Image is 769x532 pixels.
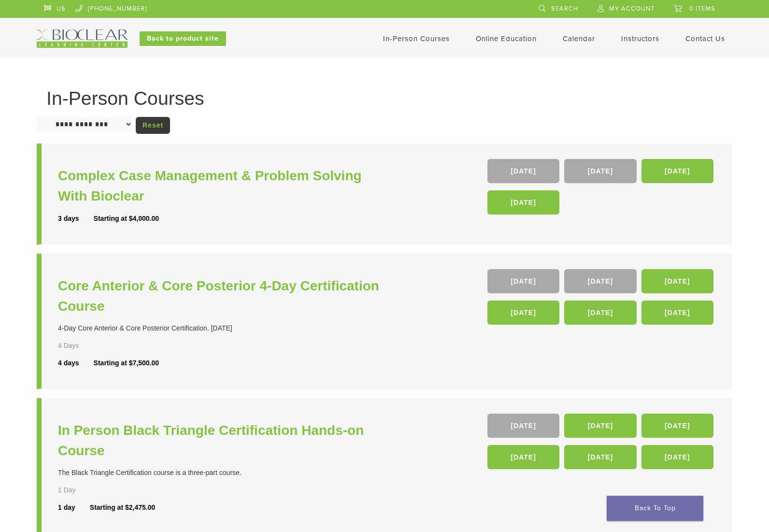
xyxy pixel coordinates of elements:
[621,34,659,43] a: Instructors
[136,117,170,134] a: Reset
[564,159,636,183] a: [DATE]
[641,269,713,293] a: [DATE]
[487,414,559,438] a: [DATE]
[487,159,716,219] div: , , ,
[641,301,713,325] a: [DATE]
[94,214,159,224] div: Starting at $4,000.00
[564,269,636,293] a: [DATE]
[487,190,559,215] a: [DATE]
[564,414,636,438] a: [DATE]
[140,31,226,46] a: Back to product site
[564,445,636,469] a: [DATE]
[487,269,559,293] a: [DATE]
[685,34,725,43] a: Contact Us
[90,503,155,513] div: Starting at $2,475.00
[58,468,387,478] div: The Black Triangle Certification course is a three-part course.
[564,301,636,325] a: [DATE]
[607,496,703,521] a: Back To Top
[58,485,107,495] div: 1 Day
[476,34,537,43] a: Online Education
[58,276,387,316] a: Core Anterior & Core Posterior 4-Day Certification Course
[37,29,128,48] img: Bioclear
[641,445,713,469] a: [DATE]
[58,358,94,368] div: 4 days
[58,420,387,461] a: In Person Black Triangle Certification Hands-on Course
[641,159,713,183] a: [DATE]
[487,269,716,330] div: , , , , ,
[487,414,716,474] div: , , , , ,
[487,159,559,183] a: [DATE]
[383,34,450,43] a: In-Person Courses
[609,5,655,13] span: My Account
[487,445,559,469] a: [DATE]
[641,414,713,438] a: [DATE]
[551,5,578,13] span: Search
[94,358,159,368] div: Starting at $7,500.00
[58,166,387,206] a: Complex Case Management & Problem Solving With Bioclear
[58,214,94,224] div: 3 days
[58,503,90,513] div: 1 day
[689,5,715,13] span: 0 items
[58,341,107,351] div: 4 Days
[487,301,559,325] a: [DATE]
[563,34,595,43] a: Calendar
[58,323,387,333] div: 4-Day Core Anterior & Core Posterior Certification. [DATE]
[46,89,723,108] h1: In-Person Courses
